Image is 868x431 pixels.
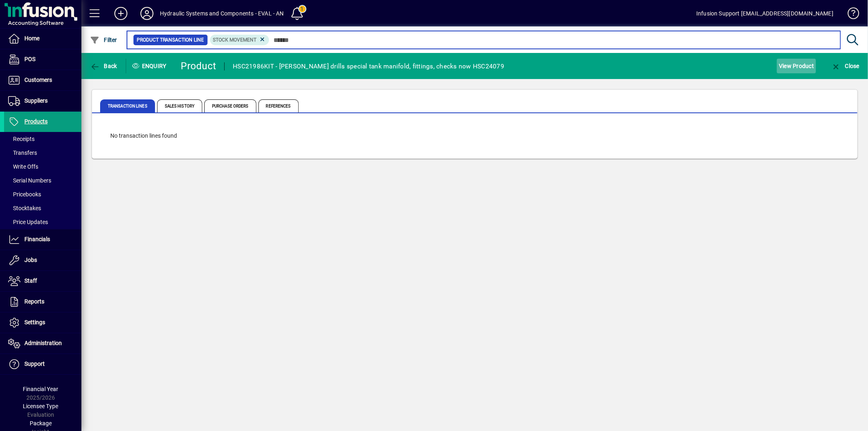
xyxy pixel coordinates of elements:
a: Staff [4,271,81,291]
span: Write Offs [8,163,38,170]
span: Financials [24,236,50,242]
span: References [258,99,299,112]
a: Administration [4,333,81,354]
a: Serial Numbers [4,174,81,187]
a: Knowledge Base [842,2,858,28]
span: Stocktakes [8,205,41,211]
button: Profile [134,6,160,21]
div: Hydraulic Systems and Components - EVAL - AN [160,7,284,20]
span: Reports [24,298,44,305]
span: Product Transaction Line [137,36,204,44]
a: Write Offs [4,160,81,174]
span: Close [831,63,859,69]
span: Settings [24,319,45,325]
button: Close [829,59,861,73]
span: Administration [24,340,62,346]
button: View Product [777,59,816,73]
span: Transfers [8,150,37,156]
span: Support [24,361,45,367]
button: Filter [88,33,119,47]
span: Products [24,118,48,125]
span: POS [24,56,35,62]
span: View Product [779,59,814,73]
span: Sales History [157,99,202,112]
app-page-header-button: Close enquiry [822,59,868,73]
span: Staff [24,277,37,284]
button: Back [88,59,119,73]
a: Transfers [4,146,81,160]
span: Pricebooks [8,191,41,198]
span: Home [24,35,39,42]
mat-chip: Product Transaction Type: Stock movement [210,35,269,45]
span: Price Updates [8,219,48,225]
button: Add [108,6,134,21]
span: Financial Year [23,386,59,392]
div: Product [181,59,216,73]
a: Customers [4,70,81,90]
span: Serial Numbers [8,177,51,184]
span: Purchase Orders [204,99,256,112]
a: Price Updates [4,215,81,229]
span: Filter [90,37,117,43]
a: Home [4,29,81,49]
span: Licensee Type [23,403,59,409]
div: Infusion Support [EMAIL_ADDRESS][DOMAIN_NAME] [696,7,833,20]
span: Suppliers [24,97,48,104]
a: Receipts [4,132,81,146]
a: Financials [4,229,81,250]
a: Suppliers [4,91,81,111]
a: POS [4,49,81,70]
div: No transaction lines found [102,123,847,148]
div: Enquiry [126,59,175,73]
span: Receipts [8,136,35,142]
a: Support [4,354,81,374]
a: Stocktakes [4,201,81,215]
a: Reports [4,292,81,312]
span: Jobs [24,257,37,263]
span: Customers [24,77,52,83]
span: Stock movement [213,37,257,43]
div: HSC21986KIT - [PERSON_NAME] drills special tank manifold, fittings, checks now HSC24079 [233,60,504,73]
a: Jobs [4,250,81,270]
span: Back [90,63,117,69]
span: Transaction Lines [100,99,155,112]
span: Package [30,420,52,427]
a: Settings [4,312,81,333]
a: Pricebooks [4,187,81,201]
app-page-header-button: Back [81,59,126,73]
